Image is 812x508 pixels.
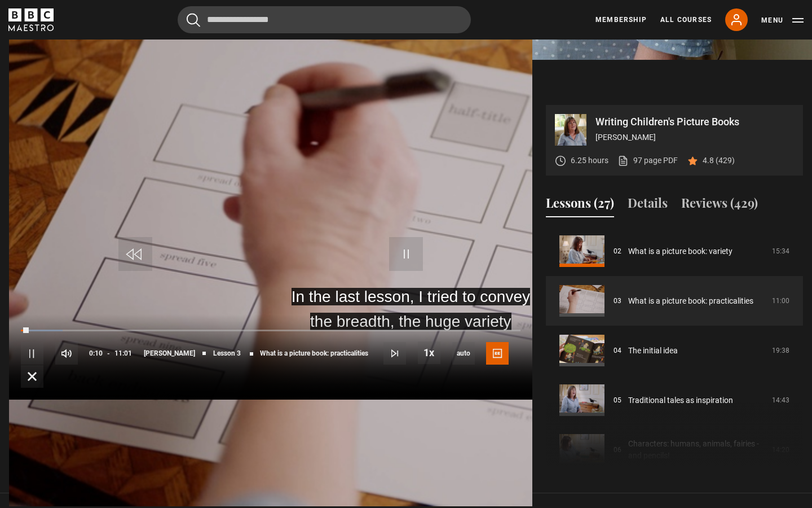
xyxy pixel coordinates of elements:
[383,342,406,365] button: Next Lesson
[628,345,678,357] a: The initial idea
[21,342,43,365] button: Pause
[21,365,43,388] button: Fullscreen
[703,155,735,167] p: 4.8 (429)
[595,117,794,127] p: Writing Children's Picture Books
[628,194,668,217] button: Details
[617,155,678,167] a: 97 page PDF
[628,395,733,406] a: Traditional tales as inspiration
[595,132,794,143] p: [PERSON_NAME]
[681,194,758,217] button: Reviews (429)
[89,343,103,364] span: 0:10
[660,15,712,25] a: All Courses
[187,13,200,27] button: Submit the search query
[452,342,475,365] span: auto
[761,15,804,26] button: Toggle navigation
[628,246,732,257] a: What is a picture book: variety
[571,155,608,167] p: 6.25 hours
[9,105,532,400] video-js: Video Player
[55,342,78,365] button: Mute
[452,342,475,365] div: Current quality: 1080p
[144,350,195,357] span: [PERSON_NAME]
[486,342,509,365] button: Captions
[260,350,368,357] span: What is a picture book: practicalities
[8,8,54,31] svg: BBC Maestro
[107,349,110,357] span: -
[628,295,753,307] a: What is a picture book: practicalities
[595,15,647,25] a: Membership
[546,194,614,217] button: Lessons (27)
[178,6,471,33] input: Search
[114,343,132,364] span: 11:01
[213,350,241,357] span: Lesson 3
[21,330,520,332] div: Progress Bar
[418,341,440,364] button: Playback Rate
